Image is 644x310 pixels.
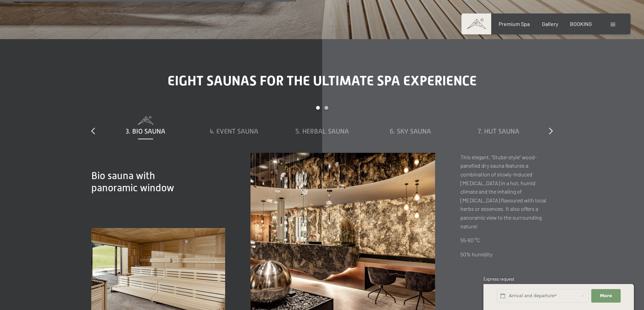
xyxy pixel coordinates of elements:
[478,128,519,135] span: 7. Hut sauna
[499,21,530,27] a: Premium Spa
[101,106,543,116] div: Carousel Pagination
[460,250,553,259] p: 50% humidity
[325,106,328,110] div: Carousel Page 2
[591,289,620,303] button: More
[570,21,592,27] a: BOOKING
[210,128,258,135] span: 4. Event sauna
[91,170,174,194] span: Bio sauna with panoramic window
[600,293,612,299] span: More
[483,276,515,282] span: Express request
[460,236,553,245] p: 55-60 °C
[390,128,431,135] span: 6. Sky Sauna
[126,128,165,135] span: 3. Bio sauna
[316,106,320,110] div: Carousel Page 1 (Current Slide)
[542,21,558,27] a: Gallery
[168,73,477,89] span: Eight saunas for the ultimate spa experience
[460,153,553,230] p: This elegant, “Stube-style” wood-panelled dry sauna features a combination of slowly-induced [MED...
[295,128,349,135] span: 5. Herbal sauna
